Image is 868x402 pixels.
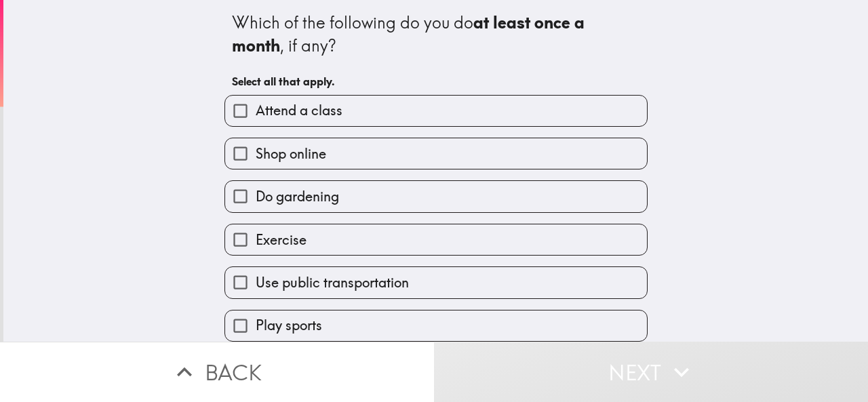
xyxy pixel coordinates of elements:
span: Use public transportation [256,273,409,292]
button: Next [434,342,868,402]
button: Attend a class [225,96,647,126]
span: Attend a class [256,101,342,120]
h6: Select all that apply. [232,74,640,89]
span: Do gardening [256,187,339,206]
span: Exercise [256,230,307,249]
b: at least once a month [232,12,589,56]
span: Shop online [256,144,326,163]
button: Do gardening [225,181,647,212]
div: Which of the following do you do , if any? [232,12,640,57]
button: Use public transportation [225,267,647,298]
span: Play sports [256,316,322,335]
button: Shop online [225,138,647,169]
button: Play sports [225,310,647,341]
button: Exercise [225,224,647,255]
